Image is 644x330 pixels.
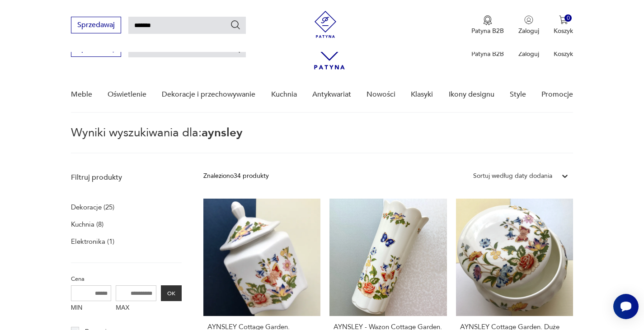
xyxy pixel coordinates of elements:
[471,27,504,35] p: Patyna B2B
[367,77,395,112] a: Nowości
[71,46,121,52] a: Sprzedawaj
[203,171,269,181] div: Znaleziono 34 produkty
[71,23,121,29] a: Sprzedawaj
[71,274,182,284] p: Cena
[518,50,539,58] p: Zaloguj
[471,15,504,35] a: Ikona medaluPatyna B2B
[108,77,146,112] a: Oświetlenie
[473,171,552,181] div: Sortuj według daty dodania
[312,11,339,38] img: Patyna - sklep z meblami i dekoracjami vintage
[564,14,572,22] div: 0
[71,17,121,33] button: Sprzedawaj
[554,50,573,58] p: Koszyk
[116,301,156,316] label: MAX
[161,285,182,301] button: OK
[71,77,92,112] a: Meble
[471,15,504,35] button: Patyna B2B
[541,77,573,112] a: Promocje
[71,218,103,231] a: Kuchnia (8)
[554,27,573,35] p: Koszyk
[524,15,533,24] img: Ikonka użytkownika
[449,77,494,112] a: Ikony designu
[71,301,112,316] label: MIN
[411,77,433,112] a: Klasyki
[312,77,351,112] a: Antykwariat
[510,77,526,112] a: Style
[271,77,297,112] a: Kuchnia
[71,235,114,248] a: Elektronika (1)
[613,294,639,319] iframe: Smartsupp widget button
[483,15,492,25] img: Ikona medalu
[162,77,255,112] a: Dekoracje i przechowywanie
[554,15,573,35] button: 0Koszyk
[559,15,568,24] img: Ikona koszyka
[471,50,504,58] p: Patyna B2B
[71,172,182,182] p: Filtruj produkty
[202,125,243,141] span: aynsley
[518,15,539,35] button: Zaloguj
[518,27,539,35] p: Zaloguj
[230,19,241,30] button: Szukaj
[71,127,573,153] p: Wyniki wyszukiwania dla:
[71,201,114,214] a: Dekoracje (25)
